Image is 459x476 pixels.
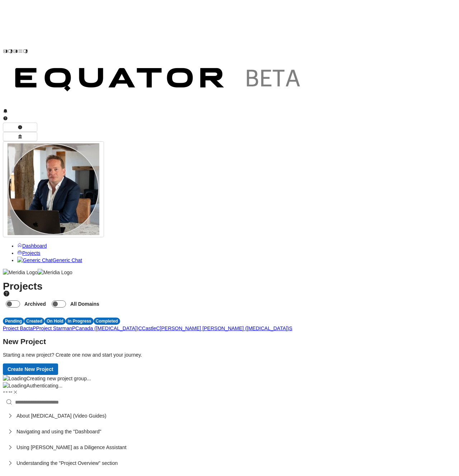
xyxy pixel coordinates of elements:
[69,297,102,310] label: All Domains
[3,408,456,424] button: About [MEDICAL_DATA] (Video Guides)
[52,257,82,263] span: Generic Chat
[160,325,293,331] a: [PERSON_NAME] [PERSON_NAME] ([MEDICAL_DATA])S
[3,455,456,471] button: Understanding the "Project Overview" section
[3,351,456,358] p: Starting a new project? Create one now and start your journey.
[24,318,44,325] div: Created
[23,297,49,310] label: Archived
[3,283,456,310] h1: Projects
[289,325,292,331] span: S
[17,257,82,263] a: Generic ChatGeneric Chat
[66,318,94,325] div: In Progress
[38,269,72,276] img: Meridia Logo
[3,375,27,382] img: Loading
[27,383,62,389] span: Authenticating...
[22,250,41,256] span: Projects
[3,318,24,325] div: Pending
[3,269,38,276] img: Meridia Logo
[3,56,315,106] img: Customer Logo
[44,318,66,325] div: On Hold
[72,325,75,331] span: P
[28,3,340,54] img: Customer Logo
[17,243,47,249] a: Dashboard
[3,325,36,331] a: Project BactaP
[17,257,52,264] img: Generic Chat
[75,325,142,331] a: Canada ([MEDICAL_DATA])C
[138,325,142,331] span: C
[17,250,41,256] a: Projects
[3,382,27,389] img: Loading
[94,318,120,325] div: Completed
[36,325,76,331] a: Project StarmanP
[33,325,36,331] span: P
[3,439,456,455] button: Using [PERSON_NAME] as a Diligence Assistant
[3,424,456,439] button: Navigating and using the "Dashboard"
[3,363,58,375] button: Create New Project
[156,325,160,331] span: C
[142,325,160,331] a: CastleC
[22,243,47,249] span: Dashboard
[3,338,456,345] h2: New Project
[27,376,91,381] span: Creating new project group...
[8,143,99,235] img: Profile Icon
